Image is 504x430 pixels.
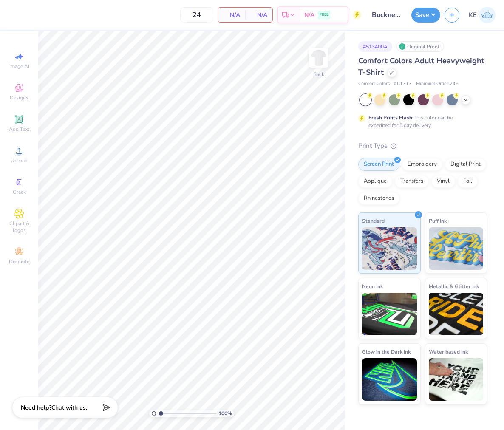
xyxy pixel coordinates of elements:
[429,358,484,401] img: Water based Ink
[429,293,484,335] img: Metallic & Glitter Ink
[429,347,468,356] span: Water based Ink
[416,80,459,88] span: Minimum Order: 24 +
[223,11,240,20] span: N/A
[431,175,455,188] div: Vinyl
[458,175,478,188] div: Foil
[445,158,486,171] div: Digital Print
[429,282,479,291] span: Metallic & Glitter Ink
[479,7,496,23] img: Kent Everic Delos Santos
[313,71,324,78] div: Back
[362,227,417,270] img: Standard
[362,358,417,401] img: Glow in the Dark Ink
[9,126,29,133] span: Add Text
[411,8,440,23] button: Save
[9,63,29,70] span: Image AI
[13,189,26,195] span: Greek
[320,12,328,18] span: FREE
[362,347,411,356] span: Glow in the Dark Ink
[362,216,385,225] span: Standard
[250,11,267,20] span: N/A
[358,141,487,151] div: Print Type
[310,49,327,66] img: Back
[180,7,213,23] input: – –
[402,158,442,171] div: Embroidery
[4,220,34,234] span: Clipart & logos
[365,6,407,23] input: Untitled Design
[218,410,232,417] span: 100 %
[304,11,314,20] span: N/A
[9,258,29,265] span: Decorate
[362,293,417,335] img: Neon Ink
[51,404,87,412] span: Chat with us.
[395,175,429,188] div: Transfers
[469,10,477,20] span: KE
[358,158,399,171] div: Screen Print
[396,41,444,52] div: Original Proof
[21,404,51,412] strong: Need help?
[358,41,392,52] div: # 513400A
[362,282,383,291] span: Neon Ink
[429,227,484,270] img: Puff Ink
[358,56,484,77] span: Comfort Colors Adult Heavyweight T-Shirt
[368,114,473,129] div: This color can be expedited for 5 day delivery.
[358,192,399,205] div: Rhinestones
[394,80,412,88] span: # C1717
[368,114,413,121] strong: Fresh Prints Flash:
[358,80,390,88] span: Comfort Colors
[469,7,496,23] a: KE
[11,157,28,164] span: Upload
[10,94,28,101] span: Designs
[429,216,447,225] span: Puff Ink
[358,175,392,188] div: Applique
